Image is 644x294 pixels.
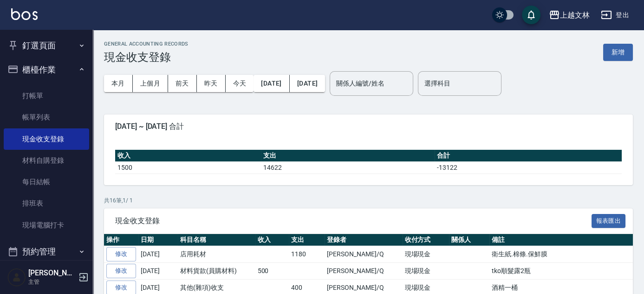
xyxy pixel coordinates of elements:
a: 現場電腦打卡 [4,214,89,236]
a: 帳單列表 [4,107,89,128]
h3: 現金收支登錄 [104,51,189,64]
td: [PERSON_NAME]/Q [325,263,402,280]
td: 1500 [115,161,261,174]
button: 櫃檯作業 [4,58,89,82]
button: 本月 [104,75,133,92]
a: 修改 [106,247,136,261]
button: 昨天 [197,75,226,92]
a: 新增 [603,47,633,56]
a: 報表匯出 [592,216,626,225]
button: save [522,6,540,24]
button: 上個月 [133,75,168,92]
td: 現場現金 [403,263,449,280]
p: 共 16 筆, 1 / 1 [104,196,633,205]
button: 前天 [168,75,197,92]
img: Person [7,268,26,287]
button: 預約管理 [4,240,89,264]
td: 500 [255,263,289,280]
button: 今天 [226,75,254,92]
img: Logo [11,8,38,20]
td: -13122 [435,161,622,174]
th: 操作 [104,234,138,246]
th: 日期 [138,234,178,246]
button: 釘選頁面 [4,33,89,58]
button: 上越文林 [545,6,593,25]
td: 店用耗材 [178,246,255,263]
button: 登出 [597,7,633,24]
h5: [PERSON_NAME] [28,268,76,278]
h2: GENERAL ACCOUNTING RECORDS [104,41,189,47]
th: 支出 [261,150,435,162]
th: 登錄者 [325,234,402,246]
th: 收入 [255,234,289,246]
th: 關係人 [449,234,489,246]
a: 材料自購登錄 [4,150,89,171]
th: 收入 [115,150,261,162]
td: 1180 [289,246,325,263]
th: 科目名稱 [178,234,255,246]
button: [DATE] [254,75,289,92]
button: 報表匯出 [592,214,626,228]
a: 打帳單 [4,85,89,107]
p: 主管 [28,278,76,286]
td: [PERSON_NAME]/Q [325,246,402,263]
th: 支出 [289,234,325,246]
td: 14622 [261,161,435,174]
td: 材料貨款(員購材料) [178,263,255,280]
td: [DATE] [138,263,178,280]
a: 現金收支登錄 [4,128,89,150]
button: [DATE] [290,75,325,92]
button: 新增 [603,44,633,61]
span: [DATE] ~ [DATE] 合計 [115,122,622,131]
td: [DATE] [138,246,178,263]
a: 修改 [106,264,136,278]
th: 收付方式 [403,234,449,246]
a: 每日結帳 [4,171,89,193]
div: 上越文林 [560,9,590,21]
td: 現場現金 [403,246,449,263]
th: 合計 [435,150,622,162]
a: 排班表 [4,193,89,214]
span: 現金收支登錄 [115,216,592,226]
